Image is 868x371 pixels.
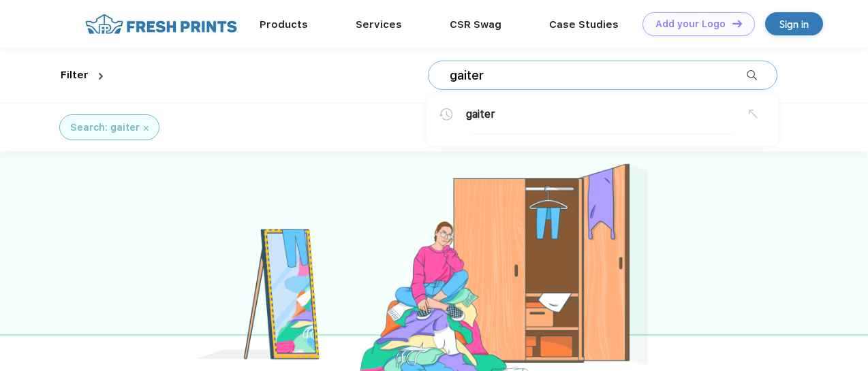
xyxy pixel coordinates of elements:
[70,120,140,135] div: Search: gaiter
[61,67,89,83] div: Filter
[749,110,758,118] img: copy_suggestion.svg
[260,18,308,31] a: Products
[448,68,747,83] input: Search products for brands, styles, seasons etc...
[747,70,757,80] img: desktop_search_2.svg
[144,126,149,131] img: filter_cancel.svg
[466,108,495,120] span: gaiter
[99,73,103,80] img: dropdown.png
[779,16,809,32] div: Sign in
[732,20,742,27] img: DT
[655,18,726,30] div: Add your Logo
[439,108,453,120] img: search_history.svg
[81,12,241,36] img: fo%20logo%202.webp
[765,12,823,35] a: Sign in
